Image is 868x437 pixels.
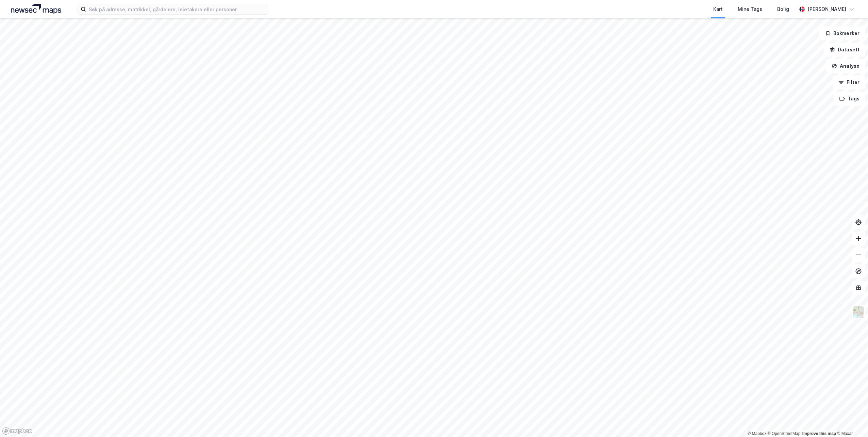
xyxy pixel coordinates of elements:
div: Kart [713,5,723,13]
input: Søk på adresse, matrikkel, gårdeiere, leietakere eller personer [86,4,268,14]
button: Filter [833,76,865,89]
a: Mapbox homepage [2,427,32,435]
button: Analyse [826,59,865,73]
div: [PERSON_NAME] [807,5,846,13]
img: Z [852,306,865,319]
a: Mapbox [748,431,766,436]
button: Datasett [824,43,865,56]
iframe: Chat Widget [834,404,868,437]
img: logo.a4113a55bc3d86da70a041830d287a7e.svg [11,4,61,14]
button: Bokmerker [819,27,865,40]
div: Mine Tags [738,5,762,13]
div: Kontrollprogram for chat [834,404,868,437]
a: Improve this map [802,431,836,436]
a: OpenStreetMap [768,431,801,436]
div: Bolig [777,5,789,13]
button: Tags [834,92,865,106]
